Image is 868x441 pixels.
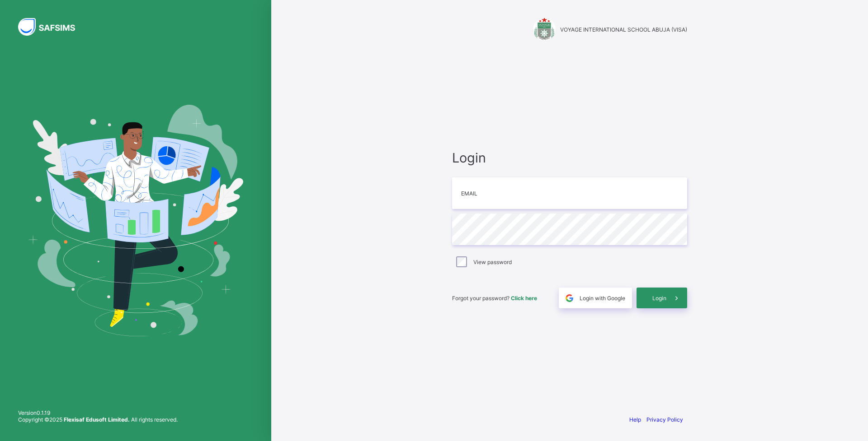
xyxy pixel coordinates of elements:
span: Login with Google [580,295,625,302]
a: Click here [511,295,537,302]
span: Copyright © 2025 All rights reserved. [18,416,178,423]
span: Login [652,295,666,302]
a: Privacy Policy [646,416,683,423]
img: SAFSIMS Logo [18,18,86,36]
span: VOYAGE INTERNATIONAL SCHOOL ABUJA (VISA) [560,26,687,33]
strong: Flexisaf Edusoft Limited. [64,416,130,423]
a: Help [629,416,641,423]
span: Version 0.1.19 [18,409,178,416]
span: Forgot your password? [452,295,537,302]
span: Login [452,150,687,166]
img: Hero Image [28,105,243,336]
label: View password [473,259,512,265]
img: google.396cfc9801f0270233282035f929180a.svg [564,293,575,303]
